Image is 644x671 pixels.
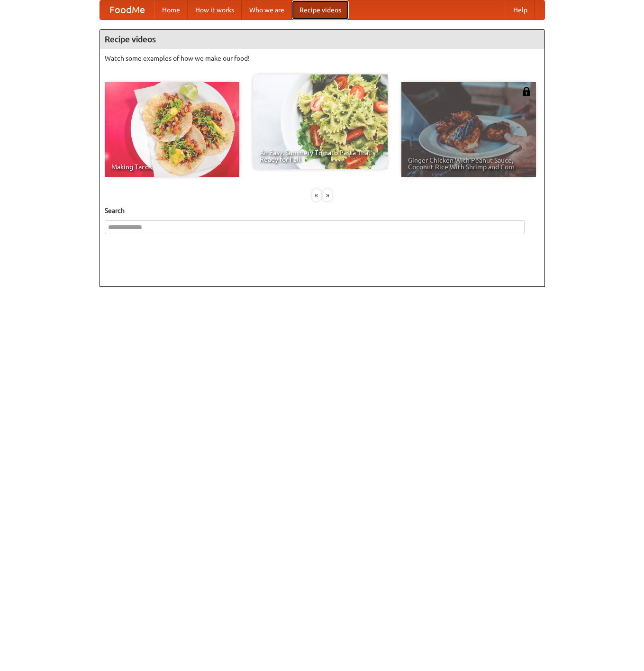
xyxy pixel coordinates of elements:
a: An Easy, Summery Tomato Pasta That's Ready for Fall [253,74,388,169]
span: An Easy, Summery Tomato Pasta That's Ready for Fall [260,149,381,163]
a: Who we are [242,0,292,19]
a: Recipe videos [292,0,349,19]
div: « [312,189,321,201]
a: Help [506,0,535,19]
span: Making Tacos [111,164,233,170]
div: » [323,189,332,201]
a: How it works [188,0,242,19]
a: FoodMe [100,0,154,19]
a: Home [154,0,188,19]
img: 483408.png [522,87,531,96]
p: Watch some examples of how we make our food! [105,54,540,63]
a: Making Tacos [105,82,239,177]
h5: Search [105,206,540,215]
h4: Recipe videos [100,30,544,49]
